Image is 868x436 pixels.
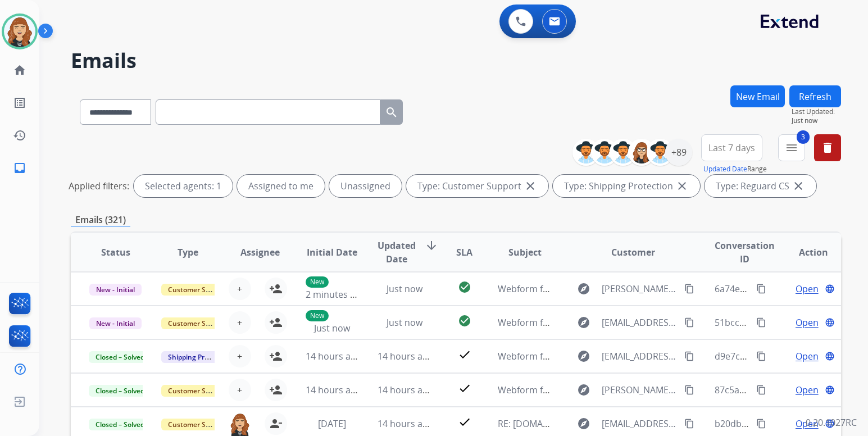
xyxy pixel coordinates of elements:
button: 3 [778,134,805,161]
span: Customer [611,246,655,259]
span: 14 hours ago [378,384,433,396]
div: Type: Reguard CS [705,175,816,197]
div: Type: Customer Support [406,175,548,197]
span: Updated Date [378,239,416,266]
button: + [229,311,251,334]
mat-icon: explore [577,383,590,397]
mat-icon: language [825,351,835,361]
div: Assigned to me [237,175,325,197]
span: Closed – Solved [89,351,151,363]
button: New Email [730,85,785,107]
span: 2 minutes ago [306,288,366,301]
span: 14 hours ago [378,350,433,362]
span: + [237,383,242,397]
span: 14 hours ago [306,384,361,396]
mat-icon: check_circle [458,314,471,328]
span: Closed – Solved [89,385,151,397]
button: Updated Date [703,165,747,174]
span: Customer Support [161,284,234,296]
mat-icon: content_copy [756,419,766,429]
p: Applied filters: [69,179,129,193]
div: +89 [665,139,692,166]
mat-icon: language [825,317,835,328]
mat-icon: explore [577,417,590,430]
mat-icon: person_remove [269,417,283,430]
mat-icon: search [385,106,398,119]
div: Selected agents: 1 [134,175,233,197]
mat-icon: content_copy [756,385,766,395]
button: + [229,278,251,300]
h2: Emails [71,49,841,72]
span: [PERSON_NAME][EMAIL_ADDRESS][PERSON_NAME][DOMAIN_NAME] [602,282,678,296]
span: Subject [508,246,542,259]
span: Open [796,282,819,296]
span: Last Updated: [792,107,841,116]
mat-icon: arrow_downward [425,239,438,252]
span: Customer Support [161,317,234,329]
mat-icon: content_copy [756,284,766,294]
mat-icon: close [675,179,689,193]
mat-icon: language [825,385,835,395]
span: [DATE] [318,417,346,430]
span: [EMAIL_ADDRESS][DOMAIN_NAME] [602,316,678,329]
span: 14 hours ago [378,417,433,430]
span: + [237,349,242,363]
mat-icon: check [458,348,471,361]
span: Webform from [EMAIL_ADDRESS][DOMAIN_NAME] on [DATE] [498,316,752,329]
img: avatar [4,16,35,47]
div: Type: Shipping Protection [553,175,700,197]
mat-icon: explore [577,282,590,296]
mat-icon: person_add [269,316,283,329]
mat-icon: delete [821,141,834,155]
p: New [306,310,329,321]
mat-icon: content_copy [684,385,694,395]
mat-icon: close [524,179,537,193]
span: Customer Support [161,419,234,430]
span: + [237,316,242,329]
span: [EMAIL_ADDRESS][DOMAIN_NAME] [602,417,678,430]
mat-icon: inbox [13,161,26,175]
span: Conversation ID [715,239,775,266]
mat-icon: content_copy [684,284,694,294]
span: + [237,282,242,296]
span: Just now [387,283,422,295]
mat-icon: list_alt [13,96,26,110]
th: Action [769,233,841,272]
span: Open [796,316,819,329]
mat-icon: menu [785,141,798,155]
span: Open [796,417,819,430]
span: 14 hours ago [306,350,361,362]
span: [PERSON_NAME][EMAIL_ADDRESS][PERSON_NAME][DOMAIN_NAME] [602,383,678,397]
p: 0.20.1027RC [806,416,857,429]
mat-icon: content_copy [756,317,766,328]
button: + [229,379,251,401]
span: New - Initial [89,284,142,296]
span: Open [796,383,819,397]
span: Status [101,246,130,259]
span: Customer Support [161,385,234,397]
mat-icon: check [458,381,471,395]
span: [EMAIL_ADDRESS][DOMAIN_NAME] [602,349,678,363]
img: agent-avatar [229,412,251,436]
mat-icon: check [458,415,471,429]
span: Webform from [EMAIL_ADDRESS][DOMAIN_NAME] on [DATE] [498,350,752,362]
span: Type [178,246,198,259]
mat-icon: content_copy [684,317,694,328]
mat-icon: explore [577,349,590,363]
span: Last 7 days [708,146,755,150]
mat-icon: close [792,179,805,193]
button: Last 7 days [701,134,762,161]
span: Shipping Protection [161,351,238,363]
span: Just now [314,322,350,334]
mat-icon: content_copy [684,351,694,361]
span: New - Initial [89,317,142,329]
mat-icon: content_copy [756,351,766,361]
span: Just now [387,316,422,329]
mat-icon: content_copy [684,419,694,429]
span: Open [796,349,819,363]
mat-icon: check_circle [458,280,471,294]
span: Initial Date [307,246,357,259]
mat-icon: person_add [269,383,283,397]
span: Assignee [240,246,280,259]
span: Closed – Solved [89,419,151,430]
